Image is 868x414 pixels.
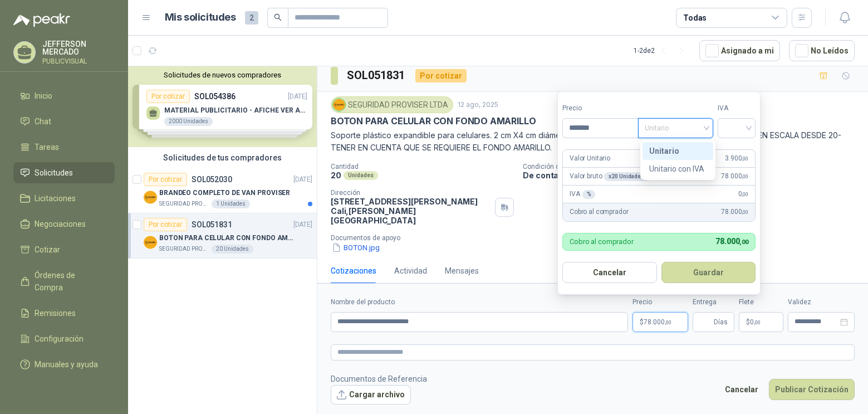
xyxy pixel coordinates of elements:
p: 20 [331,171,341,180]
label: Precio [562,103,638,114]
label: Flete [739,297,783,308]
a: Licitaciones [13,188,115,209]
div: SEGURIDAD PROVISER LTDA [331,96,453,113]
a: Remisiones [13,303,115,324]
button: Asignado a mi [699,40,780,61]
a: Cotizar [13,239,115,260]
label: Nombre del producto [331,297,628,308]
img: Company Logo [144,236,157,249]
span: ,00 [742,209,748,215]
div: Mensajes [445,265,479,277]
span: $ [746,319,750,325]
h1: Mis solicitudes [165,9,236,26]
span: search [274,13,282,21]
div: Unitario [649,145,707,157]
p: Cobro al comprador [570,207,628,217]
p: Valor bruto [570,171,649,182]
div: Unitario con IVA [643,160,713,178]
p: Valor Unitario [570,153,610,164]
span: Chat [35,115,51,128]
p: SOL051831 [192,221,232,228]
a: Manuales y ayuda [13,354,115,375]
span: Solicitudes [35,167,73,179]
span: Cotizar [35,243,60,256]
h3: SOL051831 [347,67,406,84]
span: ,00 [742,191,748,197]
button: Cancelar [562,262,657,283]
div: 1 - 2 de 2 [634,42,690,60]
button: Publicar Cotización [769,379,855,400]
a: Configuración [13,328,115,349]
div: Unitario con IVA [649,163,707,175]
span: Licitaciones [35,192,76,204]
button: No Leídos [789,40,855,61]
span: Órdenes de Compra [35,269,104,294]
a: Por cotizarSOL051831[DATE] Company LogoBOTON PARA CELULAR CON FONDO AMARILLOSEGURIDAD PROVISER LT... [128,213,317,259]
span: Días [714,313,728,332]
span: Tareas [35,141,59,153]
button: Solicitudes de nuevos compradores [133,71,312,79]
p: $ 0,00 [739,312,783,332]
p: SOL052030 [192,176,232,183]
button: Guardar [661,262,756,283]
div: Por cotizar [144,173,187,186]
span: Manuales y ayuda [35,358,98,371]
p: 12 ago, 2025 [458,100,498,110]
p: Dirección [331,189,491,197]
p: PUBLICVISUAL [42,58,115,65]
p: [STREET_ADDRESS][PERSON_NAME] Cali , [PERSON_NAME][GEOGRAPHIC_DATA] [331,197,491,225]
span: ,00 [742,155,748,162]
div: Por cotizar [415,69,467,82]
span: 78.000 [715,237,748,246]
span: 0 [738,189,748,199]
span: 78.000 [721,207,748,217]
div: 1 Unidades [212,199,250,208]
p: SEGURIDAD PROVISER LTDA [159,245,209,254]
p: $78.000,00 [632,312,688,332]
p: JEFFERSON MERCADO [42,40,115,56]
p: Cobro al comprador [570,238,634,245]
span: ,00 [754,319,761,325]
div: Todas [683,12,707,24]
img: Logo peakr [13,13,70,27]
div: Cotizaciones [331,265,376,277]
a: Por cotizarSOL052030[DATE] Company LogoBRANDEO COMPLETO DE VAN PROVISERSEGURIDAD PROVISER LTDA1 U... [128,168,317,213]
img: Company Logo [333,99,345,111]
p: Documentos de Referencia [331,373,427,385]
p: BRANDEO COMPLETO DE VAN PROVISER [159,188,290,198]
span: Configuración [35,333,84,345]
span: 78.000 [721,171,748,182]
div: x 20 Unidades [604,172,648,181]
label: Precio [632,297,688,308]
span: 78.000 [644,319,671,325]
p: Soporte plástico expandible para celulares. 2 cm X4 cm diámetro (abierto) Marcación 1 logo sublim... [331,129,855,154]
span: ,00 [739,238,748,246]
div: Unidades [344,171,378,180]
p: Cantidad [331,163,514,171]
span: 3.900 [725,153,748,164]
a: Chat [13,111,115,132]
span: Remisiones [35,307,76,319]
span: ,00 [665,319,671,325]
img: Company Logo [144,191,157,204]
button: BOTON.jpg [331,242,381,254]
p: IVA [570,189,595,199]
div: Por cotizar [144,218,187,231]
div: Solicitudes de nuevos compradoresPor cotizarSOL054386[DATE] MATERIAL PUBLICITARIO - AFICHE VER AD... [128,66,317,147]
label: IVA [718,103,756,114]
p: Documentos de apoyo [331,234,864,242]
button: Cancelar [719,379,764,400]
button: Cargar archivo [331,385,411,405]
span: ,00 [742,173,748,179]
a: Solicitudes [13,162,115,183]
p: SEGURIDAD PROVISER LTDA [159,199,209,208]
span: Unitario [645,120,707,137]
label: Entrega [693,297,734,308]
div: Actividad [394,265,427,277]
a: Tareas [13,137,115,158]
a: Órdenes de Compra [13,265,115,298]
p: [DATE] [293,174,312,185]
span: Inicio [35,90,52,102]
div: 20 Unidades [212,245,253,254]
div: Unitario [643,142,713,160]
